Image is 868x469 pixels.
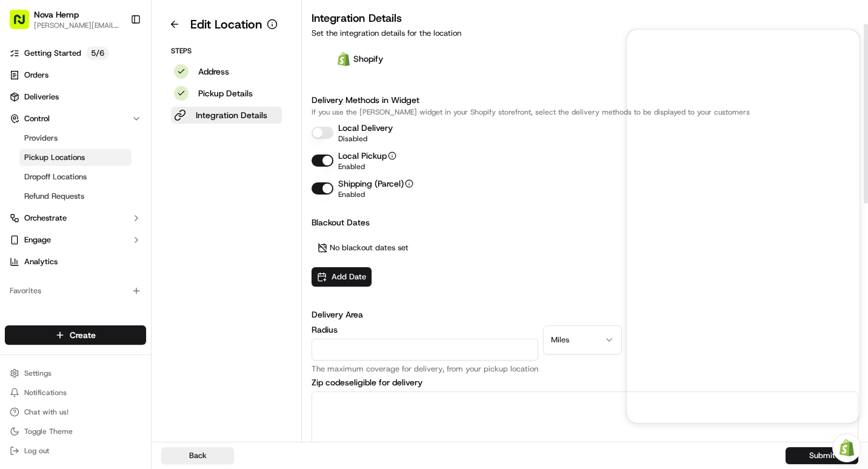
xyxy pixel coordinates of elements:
[24,70,48,81] span: Orders
[312,155,333,167] button: Local Pickup
[19,130,132,147] a: Providers
[312,182,333,195] button: Shipping
[5,65,146,85] a: Orders
[198,65,229,78] p: Address
[24,234,51,245] span: Engage
[312,233,415,262] div: No blackout dates set
[5,365,146,382] button: Settings
[198,87,253,99] p: Pickup Details
[24,427,73,436] span: Toggle Theme
[5,384,146,401] button: Notifications
[5,325,146,345] button: Create
[338,122,393,134] p: Local Delivery
[5,404,146,421] button: Chat with us!
[86,47,109,60] p: 5 / 6
[24,171,87,182] span: Dropoff Locations
[312,267,372,287] button: Add Date
[24,152,85,163] span: Pickup Locations
[5,442,146,459] button: Log out
[338,190,413,199] p: Enabled
[196,109,267,121] p: Integration Details
[312,365,538,373] p: The maximum coverage for delivery, from your pickup location
[24,388,67,397] span: Notifications
[312,378,858,387] label: Zip codes eligible for delivery
[19,149,132,166] a: Pickup Locations
[24,133,58,144] span: Providers
[5,310,146,330] div: Available Products
[5,281,146,301] div: Favorites
[312,127,333,139] button: Local Delivery
[786,447,858,464] button: Submit
[5,5,125,34] button: Nova Hemp[PERSON_NAME][EMAIL_ADDRESS][DOMAIN_NAME]
[24,213,67,224] span: Orchestrate
[19,188,132,205] a: Refund Requests
[5,208,146,228] button: Orchestrate
[312,94,858,106] h3: Delivery Methods in Widget
[24,191,84,202] span: Refund Requests
[171,46,282,56] p: Steps
[24,91,59,102] span: Deliveries
[312,46,409,72] div: Shopify
[171,107,282,124] button: Integration Details
[338,178,413,190] p: Shipping (Parcel)
[190,16,262,33] h1: Edit Location
[338,134,393,144] p: Disabled
[312,107,858,117] p: If you use the [PERSON_NAME] widget in your Shopify storefront, select the delivery methods to be...
[312,325,538,334] label: Radius
[70,329,96,341] span: Create
[5,230,146,250] button: Engage
[24,368,52,378] span: Settings
[829,429,862,462] iframe: Open customer support
[171,85,282,102] button: Pickup Details
[24,446,49,456] span: Log out
[5,44,146,63] a: Getting Started5/6
[338,150,396,162] p: Local Pickup
[34,8,79,21] button: Nova Hemp
[24,48,81,59] span: Getting Started
[19,168,132,185] a: Dropoff Locations
[24,256,58,267] span: Analytics
[627,30,860,423] iframe: Customer support window
[5,87,146,107] a: Deliveries
[24,407,68,417] span: Chat with us!
[161,447,234,464] button: Back
[34,21,121,30] button: [PERSON_NAME][EMAIL_ADDRESS][DOMAIN_NAME]
[312,28,858,39] p: Set the integration details for the location
[312,216,858,228] h3: Blackout Dates
[312,308,858,321] h3: Delivery Area
[5,423,146,440] button: Toggle Theme
[312,10,858,27] h3: Integration Details
[5,109,146,128] button: Control
[5,252,146,271] a: Analytics
[338,162,396,171] p: Enabled
[171,63,282,80] button: Address
[24,113,50,124] span: Control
